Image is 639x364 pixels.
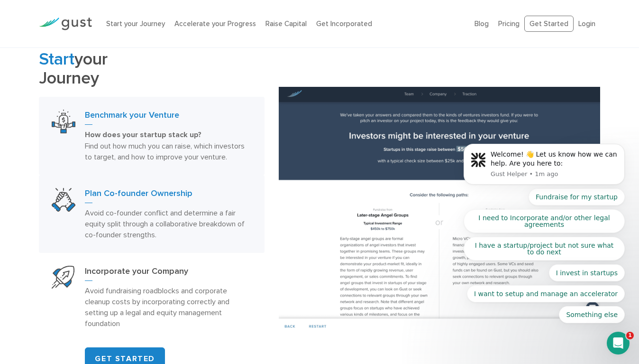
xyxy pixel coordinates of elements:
img: Plan Co Founder Ownership [52,188,75,212]
img: Start Your Company [52,266,74,289]
h3: Incorporate your Company [85,266,251,281]
span: Start [39,49,74,69]
p: Avoid fundraising roadblocks and corporate cleanup costs by incorporating correctly and setting u... [85,285,251,329]
span: Find out how much you can raise, which investors to target, and how to improve your venture. [85,141,245,161]
img: Gust Logo [39,18,92,30]
img: Benchmark your Venture [279,87,600,334]
p: Avoid co-founder conflict and determine a fair equity split through a collaborative breakdown of ... [85,207,251,240]
a: Accelerate your Progress [174,19,256,28]
span: 1 [626,332,634,339]
h3: Plan Co-founder Ownership [85,188,251,203]
a: Start your Journey [106,19,165,28]
a: Get Incorporated [316,19,372,28]
a: Benchmark Your VentureBenchmark your VentureHow does your startup stack up? Find out how much you... [39,97,264,175]
img: Benchmark Your Venture [52,110,75,133]
iframe: Intercom live chat [607,332,630,355]
h3: Benchmark your Venture [85,110,251,125]
a: Raise Capital [265,19,307,28]
h2: your Journey [39,50,264,87]
a: Start Your CompanyIncorporate your CompanyAvoid fundraising roadblocks and corporate cleanup cost... [39,253,264,342]
strong: How does your startup stack up? [85,130,201,140]
a: Plan Co Founder OwnershipPlan Co-founder OwnershipAvoid co-founder conflict and determine a fair ... [39,175,264,253]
